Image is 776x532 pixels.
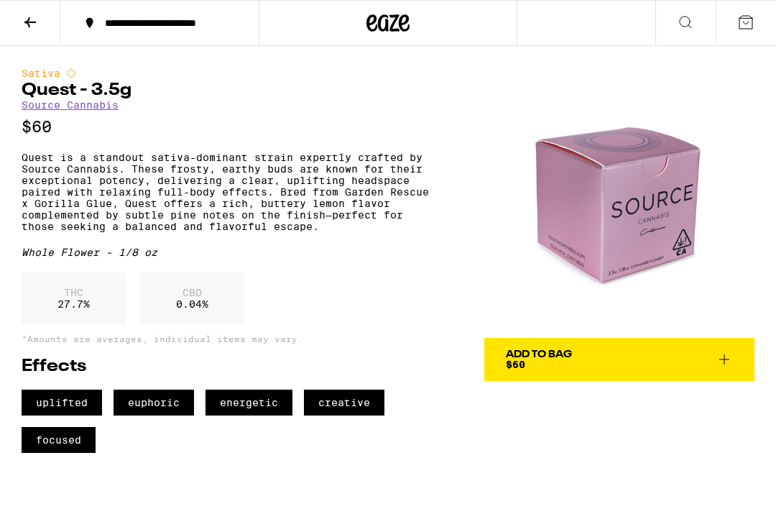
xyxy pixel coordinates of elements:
[484,338,754,381] button: Add To Bag$60
[22,390,102,416] span: uplifted
[114,390,194,416] span: euphoric
[304,390,384,416] span: creative
[22,82,435,99] h1: Quest - 3.5g
[22,118,435,136] p: $60
[22,247,435,258] div: Whole Flower - 1/8 oz
[57,287,90,298] p: THC
[140,272,244,324] div: 0.04 %
[65,68,77,79] img: sativaColor.svg
[176,287,208,298] p: CBD
[22,427,96,453] span: focused
[22,272,126,324] div: 27.7 %
[506,349,572,359] div: Add To Bag
[506,359,525,370] span: $60
[22,358,435,375] h2: Effects
[484,68,754,338] img: Source Cannabis - Quest - 3.5g
[22,99,119,111] a: Source Cannabis
[22,334,435,344] p: *Amounts are averages, individual items may vary.
[205,390,292,416] span: energetic
[22,68,435,79] div: Sativa
[22,152,435,232] p: Quest is a standout sativa-dominant strain expertly crafted by Source Cannabis. These frosty, ear...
